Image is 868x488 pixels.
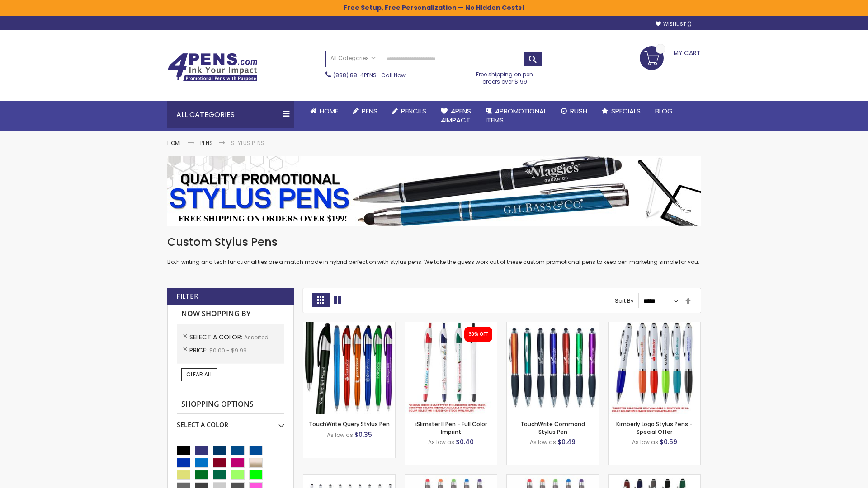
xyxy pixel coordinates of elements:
[167,101,294,128] div: All Categories
[648,101,680,121] a: Blog
[530,438,556,446] span: As low as
[434,101,478,131] a: 4Pens4impact
[609,322,700,414] img: Kimberly Logo Stylus Pens-Assorted
[167,53,258,82] img: 4Pens Custom Pens and Promotional Products
[405,322,497,329] a: iSlimster II - Full Color-Assorted
[209,347,247,354] span: $0.00 - $9.99
[167,235,701,249] h1: Custom Stylus Pens
[401,106,426,116] span: Pencils
[441,106,471,125] span: 4Pens 4impact
[330,55,376,62] span: All Categories
[520,420,585,435] a: TouchWrite Command Stylus Pen
[176,291,198,301] strong: Filter
[345,101,385,121] a: Pens
[333,71,377,79] a: (888) 88-4PENS
[327,431,353,439] span: As low as
[303,474,395,482] a: Stiletto Advertising Stylus Pens-Assorted
[611,106,641,116] span: Specials
[303,101,345,121] a: Home
[660,437,677,446] span: $0.59
[189,333,244,342] span: Select A Color
[656,21,692,28] a: Wishlist
[354,430,372,439] span: $0.35
[615,297,634,305] label: Sort By
[326,51,380,66] a: All Categories
[557,437,576,446] span: $0.49
[507,322,599,329] a: TouchWrite Command Stylus Pen-Assorted
[177,414,284,429] div: Select A Color
[655,106,673,116] span: Blog
[200,139,213,147] a: Pens
[507,322,599,414] img: TouchWrite Command Stylus Pen-Assorted
[177,395,284,414] strong: Shopping Options
[385,101,434,121] a: Pencils
[320,106,338,116] span: Home
[189,346,209,355] span: Price
[507,474,599,482] a: Islander Softy Gel with Stylus - ColorJet Imprint-Assorted
[312,293,329,307] strong: Grid
[177,305,284,324] strong: Now Shopping by
[167,235,701,266] div: Both writing and tech functionalities are a match made in hybrid perfection with stylus pens. We ...
[362,106,377,116] span: Pens
[456,437,474,446] span: $0.40
[405,322,497,414] img: iSlimster II - Full Color-Assorted
[609,322,700,329] a: Kimberly Logo Stylus Pens-Assorted
[554,101,594,121] a: Rush
[632,438,658,446] span: As low as
[181,368,217,381] a: Clear All
[570,106,587,116] span: Rush
[244,333,269,341] span: Assorted
[303,322,395,414] img: TouchWrite Query Stylus Pen-Assorted
[594,101,648,121] a: Specials
[167,139,182,147] a: Home
[616,420,693,435] a: Kimberly Logo Stylus Pens - Special Offer
[303,322,395,329] a: TouchWrite Query Stylus Pen-Assorted
[478,101,554,131] a: 4PROMOTIONALITEMS
[186,371,212,378] span: Clear All
[231,139,264,147] strong: Stylus Pens
[167,156,701,226] img: Stylus Pens
[415,420,487,435] a: iSlimster II Pen - Full Color Imprint
[309,420,390,428] a: TouchWrite Query Stylus Pen
[428,438,454,446] span: As low as
[467,67,543,85] div: Free shipping on pen orders over $199
[609,474,700,482] a: Custom Soft Touch® Metal Pens with Stylus-Assorted
[333,71,407,79] span: - Call Now!
[486,106,547,125] span: 4PROMOTIONAL ITEMS
[405,474,497,482] a: Islander Softy Gel Pen with Stylus-Assorted
[469,331,488,338] div: 30% OFF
